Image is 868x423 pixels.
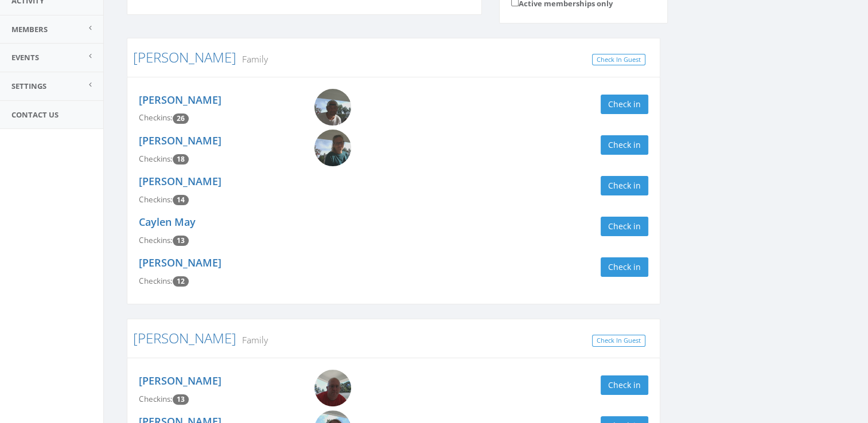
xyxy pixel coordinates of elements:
button: Check in [601,135,648,155]
button: Check in [601,176,648,195]
a: [PERSON_NAME] [139,93,221,107]
button: Check in [601,217,648,236]
span: Checkins: [139,154,173,164]
a: [PERSON_NAME] [133,328,236,347]
button: Check in [601,257,648,277]
a: [PERSON_NAME] [139,374,221,387]
span: Members [11,24,48,34]
a: [PERSON_NAME] [139,134,221,147]
span: Checkins: [139,276,173,286]
span: Events [11,52,39,62]
span: Checkins: [139,394,173,404]
span: Checkin count [173,195,189,205]
a: Check In Guest [592,54,645,66]
img: Tammy_Algoe.png [314,130,351,166]
button: Check in [601,95,648,114]
a: [PERSON_NAME] [139,256,221,269]
img: Leon_Alsheimer.png [314,370,351,406]
small: Family [236,334,268,346]
span: Contact Us [11,109,59,120]
a: Caylen May [139,215,196,229]
a: Check In Guest [592,335,645,347]
span: Checkin count [173,276,189,287]
span: Checkin count [173,394,189,405]
span: Checkins: [139,112,173,123]
span: Settings [11,81,46,91]
span: Checkin count [173,154,189,164]
button: Check in [601,375,648,395]
a: [PERSON_NAME] [133,48,236,66]
img: Jeremy_May.png [314,89,351,126]
span: Checkin count [173,236,189,246]
a: [PERSON_NAME] [139,174,221,188]
span: Checkin count [173,113,189,124]
span: Checkins: [139,235,173,245]
span: Checkins: [139,194,173,205]
small: Family [236,53,268,65]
